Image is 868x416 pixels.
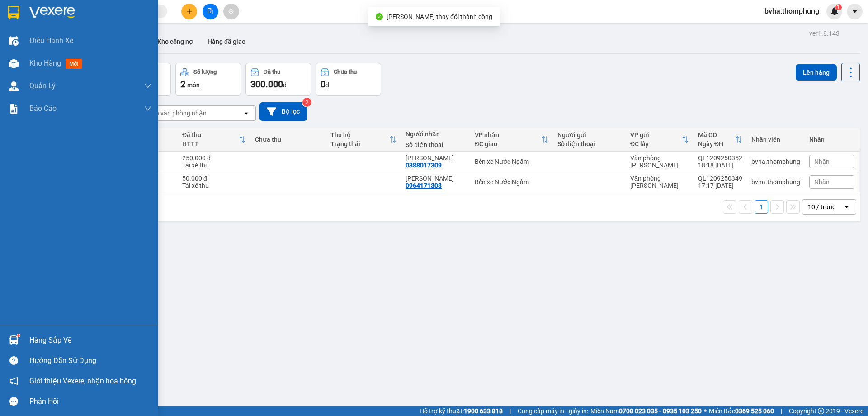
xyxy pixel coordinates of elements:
[316,63,381,96] button: Chưa thu0đ
[630,140,682,148] div: ĐC lấy
[420,406,503,416] span: Hỗ trợ kỹ thuật:
[321,79,325,90] span: 0
[9,36,19,46] img: warehouse-icon
[207,8,213,14] span: file-add
[66,59,82,69] span: mới
[735,407,774,415] strong: 0369 525 060
[406,162,442,169] div: 0388017309
[509,406,511,416] span: |
[326,128,401,152] th: Toggle SortBy
[751,178,800,186] div: bvha.thomphung
[751,158,800,165] div: bvha.thomphung
[9,59,19,68] img: warehouse-icon
[837,4,840,10] span: 1
[470,128,552,152] th: Toggle SortBy
[757,5,826,17] span: bvha.thomphung
[835,4,842,10] sup: 1
[698,162,742,169] div: 18:18 [DATE]
[406,130,466,138] div: Người nhận
[387,13,492,20] span: [PERSON_NAME] thay đổi thành công
[9,104,19,114] img: solution-icon
[150,31,200,53] button: Kho công nợ
[182,162,246,169] div: Tài xế thu
[255,136,321,143] div: Chưa thu
[29,354,151,368] div: Hướng dẫn sử dụng
[590,406,702,416] span: Miền Nam
[698,175,742,182] div: QL1209250349
[464,407,503,415] strong: 1900 633 818
[843,203,850,210] svg: open
[406,154,466,162] div: LÊ NA
[245,63,311,96] button: Đã thu300.000đ
[814,158,830,165] span: Nhãn
[693,128,747,152] th: Toggle SortBy
[29,103,57,114] span: Báo cáo
[330,131,390,139] div: Thu hộ
[709,406,774,416] span: Miền Bắc
[475,131,541,139] div: VP nhận
[29,35,73,46] span: Điều hành xe
[781,406,782,416] span: |
[9,397,18,406] span: message
[175,63,241,96] button: Số lượng2món
[9,81,19,91] img: warehouse-icon
[182,175,246,182] div: 50.000 đ
[814,178,830,186] span: Nhãn
[630,175,689,189] div: Văn phòng [PERSON_NAME]
[283,81,287,89] span: đ
[8,6,19,19] img: logo-vxr
[182,140,239,148] div: HTTT
[406,182,442,189] div: 0964171308
[29,334,151,347] div: Hàng sắp về
[330,140,390,148] div: Trạng thái
[250,79,283,90] span: 300.000
[228,8,234,14] span: aim
[144,105,151,112] span: down
[182,154,246,162] div: 250.000 đ
[406,141,466,148] div: Số điện thoại
[223,4,239,19] button: aim
[698,154,742,162] div: QL1209250352
[17,334,20,337] sup: 1
[186,8,193,14] span: plus
[406,175,466,182] div: Chú Lương
[809,136,854,143] div: Nhãn
[144,109,207,118] div: Chọn văn phòng nhận
[809,29,840,38] div: ver 1.8.143
[475,178,548,186] div: Bến xe Nước Ngầm
[796,64,837,81] button: Lên hàng
[630,131,682,139] div: VP gửi
[264,69,280,75] div: Đã thu
[203,4,218,19] button: file-add
[475,140,541,148] div: ĐC giao
[144,82,151,90] span: down
[751,136,800,143] div: Nhân viên
[626,128,693,152] th: Toggle SortBy
[698,182,742,189] div: 17:17 [DATE]
[182,131,239,139] div: Đã thu
[187,81,200,89] span: món
[29,80,56,91] span: Quản Lý
[9,356,18,365] span: question-circle
[181,4,197,19] button: plus
[180,79,185,90] span: 2
[619,407,702,415] strong: 0708 023 035 - 0935 103 250
[376,13,383,20] span: check-circle
[325,81,329,89] span: đ
[29,375,136,387] span: Giới thiệu Vexere, nhận hoa hồng
[557,131,621,139] div: Người gửi
[302,98,311,107] sup: 2
[557,140,621,148] div: Số điện thoại
[9,335,19,345] img: warehouse-icon
[830,7,839,15] img: icon-new-feature
[808,202,836,211] div: 10 / trang
[818,408,824,414] span: copyright
[200,31,253,53] button: Hàng đã giao
[698,131,735,139] div: Mã GD
[755,200,768,214] button: 1
[29,59,61,67] span: Kho hàng
[847,4,863,19] button: caret-down
[243,110,250,117] svg: open
[334,69,357,75] div: Chưa thu
[9,377,18,385] span: notification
